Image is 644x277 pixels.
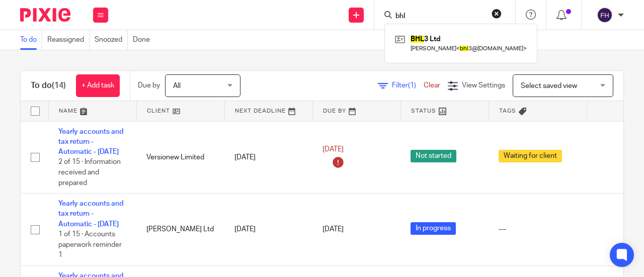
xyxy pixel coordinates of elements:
[394,12,485,21] input: Search
[136,121,224,194] td: Versionew Limited
[411,150,456,162] span: Not started
[521,82,577,89] span: Select saved view
[224,121,312,194] td: [DATE]
[499,150,562,162] span: Waiting for client
[20,30,42,50] a: To do
[173,82,181,89] span: All
[31,80,66,91] h1: To do
[323,226,344,233] span: [DATE]
[392,82,424,89] span: Filter
[597,7,613,23] img: svg%3E
[58,128,123,156] a: Yearly accounts and tax return - Automatic - [DATE]
[58,159,121,187] span: 2 of 15 · Information received and prepared
[136,194,224,266] td: [PERSON_NAME] Ltd
[424,82,440,89] a: Clear
[411,222,456,235] span: In progress
[58,200,123,228] a: Yearly accounts and tax return - Automatic - [DATE]
[499,224,577,234] div: ---
[138,80,160,90] p: Due by
[95,30,128,50] a: Snoozed
[492,9,502,19] button: Clear
[20,8,70,22] img: Pixie
[47,30,90,50] a: Reassigned
[499,108,516,114] span: Tags
[323,146,344,153] span: [DATE]
[52,81,66,89] span: (14)
[133,30,155,50] a: Done
[408,82,416,89] span: (1)
[76,74,120,97] a: + Add task
[224,194,312,266] td: [DATE]
[462,82,505,89] span: View Settings
[58,231,122,258] span: 1 of 15 · Accounts paperwork reminder 1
